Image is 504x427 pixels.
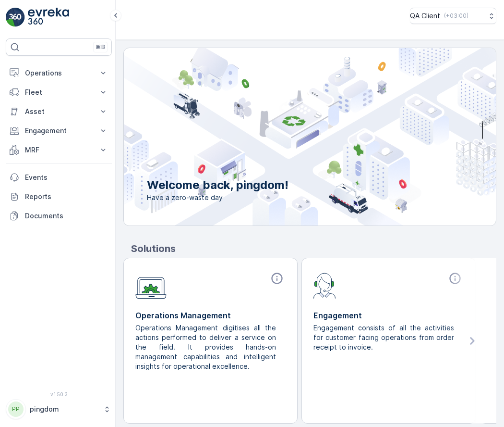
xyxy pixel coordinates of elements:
a: Reports [6,187,112,206]
img: module-icon [313,272,336,299]
img: module-icon [135,272,167,299]
p: Operations Management digitises all the actions performed to deliver a service on the field. It p... [135,323,278,371]
button: Asset [6,102,112,121]
button: MRF [6,140,112,160]
button: Operations [6,63,112,83]
button: Engagement [6,121,112,140]
span: Have a zero-waste day [147,193,288,202]
img: logo_light-DOdMpM7g.png [28,8,69,27]
p: ⌘B [96,43,105,51]
span: v 1.50.3 [6,391,112,397]
p: pingdom [30,404,98,414]
a: Documents [6,206,112,226]
button: PPpingdom [6,399,112,419]
p: Solutions [131,241,496,256]
p: Engagement [313,310,464,321]
p: Operations [25,68,93,78]
p: ( +03:00 ) [444,12,468,20]
p: Fleet [25,88,93,97]
p: MRF [25,145,93,155]
p: Operations Management [135,310,286,321]
img: logo [6,8,25,27]
div: PP [8,402,24,417]
button: QA Client(+03:00) [410,8,496,24]
p: Reports [25,192,108,201]
p: Events [25,173,108,182]
p: Engagement [25,126,93,136]
p: QA Client [410,11,440,21]
p: Welcome back, pingdom! [147,177,288,193]
a: Events [6,168,112,187]
img: city illustration [81,48,496,226]
button: Fleet [6,83,112,102]
p: Asset [25,107,93,116]
p: Engagement consists of all the activities for customer facing operations from order receipt to in... [313,323,456,352]
p: Documents [25,211,108,221]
